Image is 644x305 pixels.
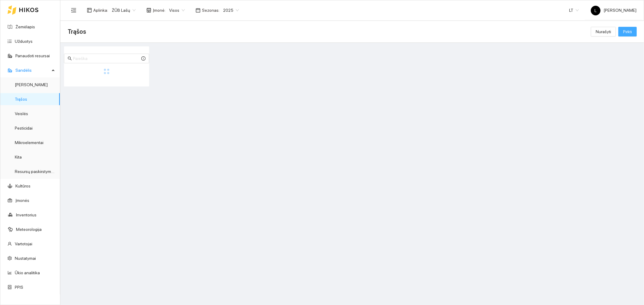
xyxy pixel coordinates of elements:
input: Paieška [73,55,140,62]
a: Užduotys [15,39,33,44]
span: Aplinka : [93,7,108,14]
a: Resursų paskirstymas [15,169,56,174]
span: Sezonas : [202,7,219,14]
a: [PERSON_NAME] [15,82,48,87]
span: layout [87,8,92,13]
span: calendar [196,8,200,13]
span: info-circle [141,56,146,61]
button: menu-fold [68,4,80,16]
span: Įmonė : [153,7,165,14]
a: Įmonės [15,198,29,203]
span: Visos [169,6,185,15]
span: Sandėlis [15,64,50,76]
span: 2025 [223,6,239,15]
span: L [595,6,597,15]
span: menu-fold [71,8,76,13]
a: Panaudoti resursai [15,53,50,58]
a: Kultūros [15,184,30,188]
button: Pirkti [618,27,637,36]
a: Nustatymai [15,256,36,261]
span: search [68,56,72,61]
a: Ūkio analitika [15,270,40,275]
a: Kita [15,155,22,159]
a: Inventorius [16,212,37,217]
span: Nurašyti [596,28,611,35]
span: shop [146,8,151,13]
span: LT [569,6,579,15]
span: ŽŪB Lašų [112,6,136,15]
span: Pirkti [623,28,632,35]
a: Meteorologija [16,227,42,232]
span: [PERSON_NAME] [591,8,636,13]
a: Trąšos [15,97,27,102]
a: Žemėlapis [15,24,35,29]
a: Pesticidai [15,126,33,130]
a: Mikroelementai [15,140,43,145]
a: PPIS [15,285,23,290]
button: Nurašyti [591,27,616,36]
a: Veislės [15,111,28,116]
span: Trąšos [68,27,86,36]
a: Vartotojai [15,241,32,246]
